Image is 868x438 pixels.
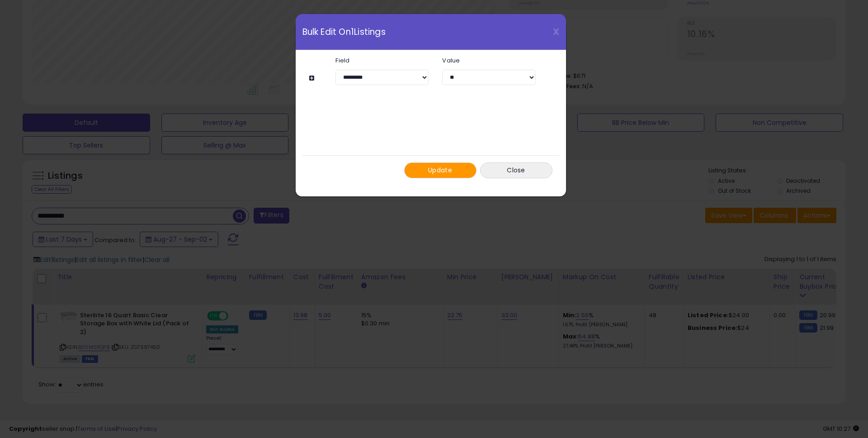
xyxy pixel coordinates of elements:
[553,25,559,38] span: X
[435,57,542,63] label: Value
[329,57,435,63] label: Field
[428,166,452,175] span: Update
[480,162,552,178] button: Close
[302,28,386,36] span: Bulk Edit On 1 Listings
